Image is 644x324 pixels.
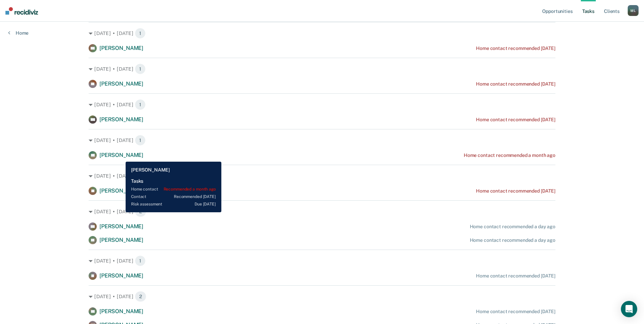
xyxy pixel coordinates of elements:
[99,152,143,158] span: [PERSON_NAME]
[135,135,146,146] span: 1
[470,224,555,230] div: Home contact recommended a day ago
[476,188,555,194] div: Home contact recommended [DATE]
[135,255,146,266] span: 1
[8,30,29,36] a: Home
[89,291,555,302] div: [DATE] • [DATE] 2
[628,5,639,16] button: ML
[476,81,555,87] div: Home contact recommended [DATE]
[89,28,555,39] div: [DATE] • [DATE] 1
[464,152,555,158] div: Home contact recommended a month ago
[476,273,555,279] div: Home contact recommended [DATE]
[628,5,639,16] div: M L
[476,117,555,123] div: Home contact recommended [DATE]
[89,135,555,146] div: [DATE] • [DATE] 1
[99,187,143,194] span: [PERSON_NAME]
[5,7,38,15] img: Recidiviz
[99,223,143,230] span: [PERSON_NAME]
[476,46,555,51] div: Home contact recommended [DATE]
[89,206,555,217] div: [DATE] • [DATE] 2
[135,64,146,74] span: 1
[135,170,146,181] span: 1
[99,80,143,87] span: [PERSON_NAME]
[89,64,555,74] div: [DATE] • [DATE] 1
[99,272,143,279] span: [PERSON_NAME]
[89,255,555,266] div: [DATE] • [DATE] 1
[621,301,637,317] div: Open Intercom Messenger
[99,237,143,243] span: [PERSON_NAME]
[135,291,146,302] span: 2
[135,99,146,110] span: 1
[470,237,555,243] div: Home contact recommended a day ago
[89,99,555,110] div: [DATE] • [DATE] 1
[99,308,143,314] span: [PERSON_NAME]
[476,309,555,314] div: Home contact recommended [DATE]
[99,45,143,51] span: [PERSON_NAME]
[89,170,555,181] div: [DATE] • [DATE] 1
[135,206,146,217] span: 2
[99,116,143,123] span: [PERSON_NAME]
[135,28,146,39] span: 1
